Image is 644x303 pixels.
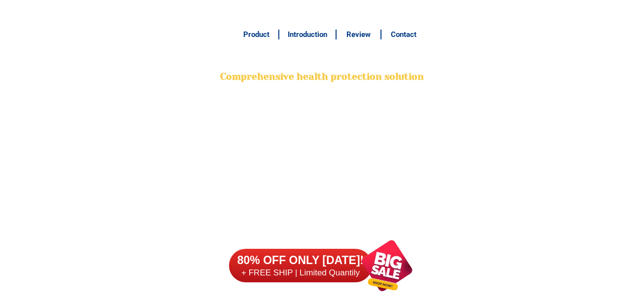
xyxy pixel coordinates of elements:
h3: FREE SHIPPING NATIONWIDE [219,5,426,20]
h6: 80% OFF ONLY [DATE]! [229,253,372,268]
h6: Product [239,29,273,40]
h6: Review [342,29,376,40]
h2: Comprehensive health protection solution [219,70,426,84]
h6: Introduction [284,29,330,40]
h6: + FREE SHIP | Limited Quantily [229,268,372,278]
h2: BONA VITA COFFEE [219,47,426,70]
h6: Contact [387,29,420,40]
